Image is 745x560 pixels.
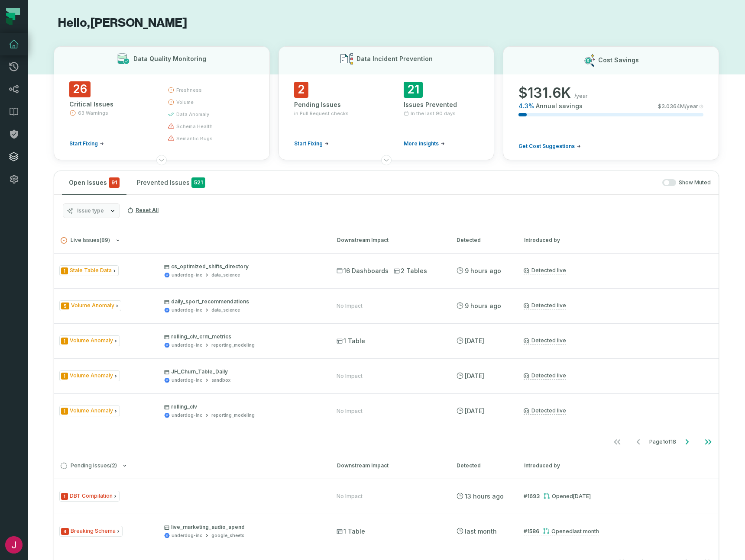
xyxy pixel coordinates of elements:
span: Annual savings [536,102,583,110]
button: Open Issues [62,171,126,194]
relative-time: Aug 22, 2025, 4:29 PM EDT [573,493,591,499]
span: Issue Type [59,370,120,381]
span: schema health [176,123,213,130]
relative-time: Aug 25, 2025, 9:13 PM EDT [465,492,504,500]
button: Pending Issues(2) [61,463,321,469]
span: Severity [61,338,68,344]
a: #1586Opened[DATE] 3:41:44 PM [524,528,599,535]
div: Opened [543,528,599,534]
span: semantic bugs [176,135,213,142]
a: Start Fixing [294,140,329,147]
div: data_science [211,272,240,278]
span: volume [176,99,194,106]
button: Cost Savings$131.6K/year4.3%Annual savings$3.0364M/yearGet Cost Suggestions [503,46,719,160]
span: 521 [191,177,205,188]
a: More insights [404,140,445,147]
h3: Data Quality Monitoring [133,55,206,63]
a: Detected live [524,302,566,309]
span: Pending Issues ( 2 ) [61,463,117,469]
p: live_marketing_audio_spend [164,524,321,531]
div: data_science [211,307,240,313]
div: underdog-inc [172,412,202,418]
relative-time: Jul 30, 2025, 4:25 PM EDT [465,528,497,535]
h1: Hello, [PERSON_NAME] [54,16,719,31]
div: underdog-inc [172,307,202,313]
button: Go to previous page [628,433,649,451]
span: Issue Type [59,335,120,346]
span: Severity [61,528,69,535]
span: Issue type [77,207,104,214]
button: Go to first page [607,433,628,451]
h3: Data Incident Prevention [356,55,433,63]
span: Severity [61,267,68,274]
div: Live Issues(89) [54,253,719,452]
div: No Impact [337,493,363,500]
span: 1 Table [337,527,365,536]
p: JH_Churn_Table_Daily [164,368,321,375]
a: #1693Opened[DATE] 4:29:33 PM [524,492,591,500]
div: Critical Issues [69,100,152,109]
span: 21 [404,82,423,98]
div: No Impact [337,373,363,380]
nav: pagination [54,433,719,451]
div: underdog-inc [172,377,202,383]
a: Detected live [524,337,566,344]
relative-time: Aug 26, 2025, 12:25 AM EDT [465,302,501,309]
div: Introduced by [524,462,712,470]
span: Issue Type [59,265,119,276]
span: data anomaly [176,111,209,118]
span: Start Fixing [69,140,98,147]
a: Detected live [524,407,566,415]
div: reporting_modeling [211,412,255,418]
ul: Page 1 of 18 [607,433,719,451]
button: Live Issues(89) [61,237,321,244]
div: sandbox [211,377,230,383]
div: Issues Prevented [404,100,479,109]
div: Downstream Impact [337,236,441,244]
p: rolling_clv_crm_metrics [164,333,321,340]
span: 1 Table [337,337,365,345]
p: daily_sport_recommendations [164,298,321,305]
a: Detected live [524,372,566,380]
span: in Pull Request checks [294,110,349,117]
div: Show Muted [216,179,711,187]
div: Detected [457,236,509,244]
relative-time: Aug 26, 2025, 12:25 AM EDT [465,267,501,274]
relative-time: Jul 30, 2025, 3:41 PM EDT [573,528,599,534]
div: Downstream Impact [337,462,441,470]
span: 2 [294,82,308,98]
span: Issue Type [59,406,120,416]
span: Issue Type [59,491,120,502]
span: 26 [69,81,91,97]
span: Live Issues ( 89 ) [61,237,110,244]
span: critical issues and errors combined [109,177,120,188]
span: 4.3 % [518,102,534,110]
a: Detected live [524,267,566,274]
span: 63 Warnings [78,109,108,116]
div: No Impact [337,303,363,309]
span: /year [574,93,588,100]
span: $ 131.6K [518,84,571,102]
a: Start Fixing [69,140,104,147]
span: Severity [61,373,68,380]
button: Data Quality Monitoring26Critical Issues63 WarningsStart Fixingfreshnessvolumedata anomalyschema ... [54,46,270,160]
relative-time: Aug 25, 2025, 12:50 AM EDT [465,407,484,415]
button: Reset All [123,203,162,217]
span: In the last 90 days [411,110,456,117]
button: Data Incident Prevention2Pending Issuesin Pull Request checksStart Fixing21Issues PreventedIn the... [279,46,495,160]
div: reporting_modeling [211,342,255,348]
div: underdog-inc [172,532,202,539]
span: Issue Type [59,526,123,537]
img: avatar of James Kim [5,536,23,554]
relative-time: Aug 25, 2025, 12:50 AM EDT [465,372,484,380]
span: Severity [61,493,68,500]
div: Pending Issues [294,100,369,109]
span: Issue Type [59,300,121,311]
div: No Impact [337,408,363,415]
div: Introduced by [524,236,712,244]
span: freshness [176,87,202,93]
span: 2 Tables [394,267,427,275]
div: underdog-inc [172,272,202,278]
button: Go to last page [698,433,719,451]
div: underdog-inc [172,342,202,348]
